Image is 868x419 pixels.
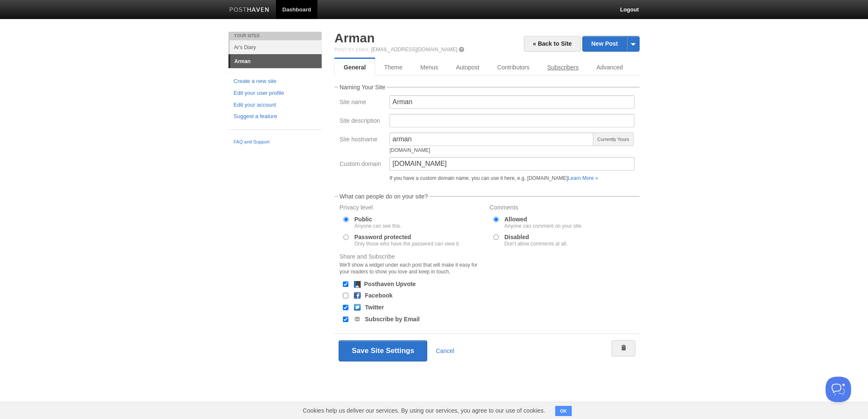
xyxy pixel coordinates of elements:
[436,347,454,354] a: Cancel
[412,59,447,76] a: Menus
[593,132,634,146] span: Currently Yours
[568,175,598,181] a: Learn More »
[339,136,384,144] label: Site hostname
[230,40,322,54] a: Ar's Diary
[504,241,568,246] div: Don't allow comments at all.
[338,193,429,199] legend: What can people do on your site?
[334,47,370,52] span: Post by Email
[338,84,387,90] legend: Naming Your Site
[389,176,634,181] div: If you have a custom domain name, you can use it here, e.g. [DOMAIN_NAME]
[583,36,639,51] a: New Post
[339,204,484,212] label: Privacy level
[364,281,416,287] label: Posthaven Upvote
[365,316,420,322] label: Subscribe by Email
[504,223,583,229] div: Anyone can comment on your site.
[389,148,594,153] div: [DOMAIN_NAME]
[490,204,634,212] label: Comments
[365,304,384,310] label: Twitter
[538,59,587,76] a: Subscribers
[354,216,401,229] label: Public
[488,59,538,76] a: Contributors
[234,112,317,121] a: Suggest a feature
[334,31,375,45] a: Arman
[587,59,632,76] a: Advanced
[339,262,484,275] div: We'll show a widget under each post that will make it easy for your readers to show you love and ...
[826,377,851,402] iframe: Help Scout Beacon - Open
[228,32,322,40] li: Your Sites
[375,59,412,76] a: Theme
[354,304,361,311] img: twitter.png
[365,292,392,298] label: Facebook
[334,59,375,76] a: General
[447,59,488,76] a: Autopost
[354,223,401,229] div: Anyone can see this.
[339,254,484,277] label: Share and Subscribe
[339,99,384,107] label: Site name
[354,241,460,246] div: Only those who have the password can view it.
[294,402,554,419] span: Cookies help us deliver our services. By using our services, you agree to our use of cookies.
[504,234,568,246] label: Disabled
[339,118,384,126] label: Site description
[339,340,427,361] button: Save Site Settings
[229,7,270,14] img: Posthaven-bar
[339,161,384,169] label: Custom domain
[504,216,583,229] label: Allowed
[354,292,361,299] img: facebook.png
[234,89,317,98] a: Edit your user profile
[354,234,460,246] label: Password protected
[234,77,317,86] a: Create a new site
[371,47,457,52] a: [EMAIL_ADDRESS][DOMAIN_NAME]
[234,138,317,146] a: FAQ and Support
[555,406,572,416] button: OK
[234,101,317,110] a: Edit your account
[524,36,581,52] a: « Back to Site
[230,55,322,68] a: Arman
